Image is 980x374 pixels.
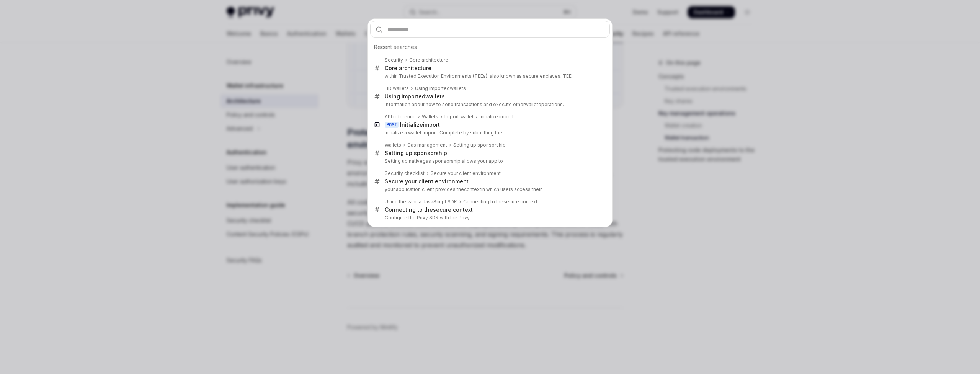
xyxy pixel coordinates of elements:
div: Secure your client environment [385,178,469,185]
p: Configure the Privy SDK with the Privy [385,215,594,221]
div: Core architecture [385,65,431,72]
div: Setting up sponsorship [453,142,506,148]
p: within Trusted Execution Environments ( s), also known as secure enclaves. TEE [385,73,594,79]
div: Using the vanilla JavaScript SDK [385,199,457,205]
div: Core architecture [409,57,448,63]
p: information about how to send transactions and execute other operations. [385,101,594,108]
b: secure context [433,206,473,213]
p: Initialize a wallet import. Complete by submitting the [385,130,594,136]
div: Initialize [400,121,440,128]
div: HD wallets [385,85,409,91]
b: secure context [503,199,537,204]
p: your application client provides the in which users access their [385,186,594,193]
div: Connecting to the [385,206,473,213]
b: wallet [425,93,442,100]
div: Security checklist [385,170,425,176]
div: Using imported s [415,85,466,91]
div: Secure your client environment [431,170,501,176]
div: Using imported s [385,93,445,100]
div: Wallets [422,114,438,120]
div: Initialize import [480,114,514,120]
div: POST [385,122,399,128]
p: Setting up native nsorship allows your app to [385,158,594,164]
div: Security [385,57,403,63]
span: Recent searches [374,43,417,51]
b: TEE [474,73,483,79]
div: Connecting to the [463,199,537,205]
b: wallet [525,101,538,107]
div: Import wallet [444,114,474,120]
b: context [464,186,481,192]
div: Wallets [385,142,401,148]
b: import [423,121,440,128]
b: wallet [450,85,463,91]
b: gas spo [423,158,441,164]
div: API reference [385,114,416,120]
div: Gas management [407,142,447,148]
div: Setting up sponsorship [385,150,447,157]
